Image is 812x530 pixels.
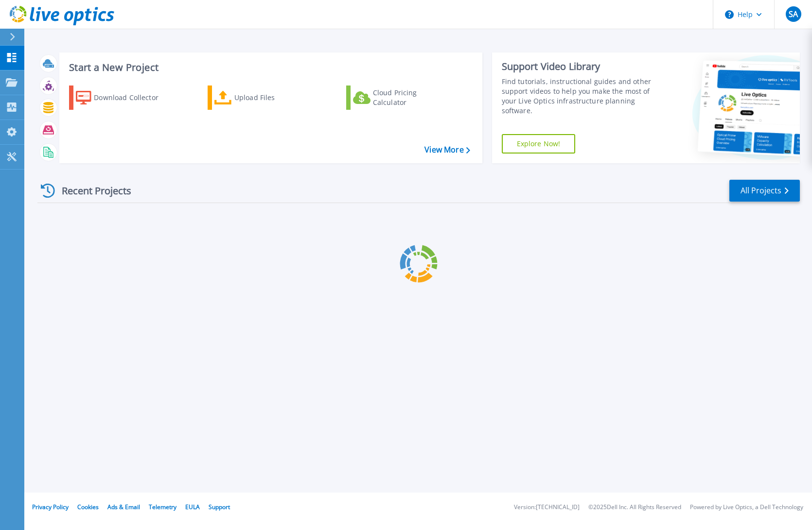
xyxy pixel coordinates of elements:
[373,88,451,107] div: Cloud Pricing Calculator
[424,145,470,154] a: View More
[69,85,177,110] a: Download Collector
[690,504,803,511] li: Powered by Live Optics, a Dell Technology
[209,503,230,511] a: Support
[514,504,580,511] li: Version: [TECHNICAL_ID]
[502,134,576,154] a: Explore Now!
[107,503,140,511] a: Ads & Email
[502,77,657,116] div: Find tutorials, instructional guides and other support videos to help you make the most of your L...
[789,10,798,18] span: SA
[94,88,172,107] div: Download Collector
[502,60,657,73] div: Support Video Library
[32,503,69,511] a: Privacy Policy
[69,62,470,73] h3: Start a New Project
[729,180,800,202] a: All Projects
[234,88,312,107] div: Upload Files
[346,85,455,110] a: Cloud Pricing Calculator
[77,503,99,511] a: Cookies
[208,85,316,110] a: Upload Files
[588,504,681,511] li: © 2025 Dell Inc. All Rights Reserved
[185,503,200,511] a: EULA
[149,503,177,511] a: Telemetry
[37,179,144,203] div: Recent Projects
